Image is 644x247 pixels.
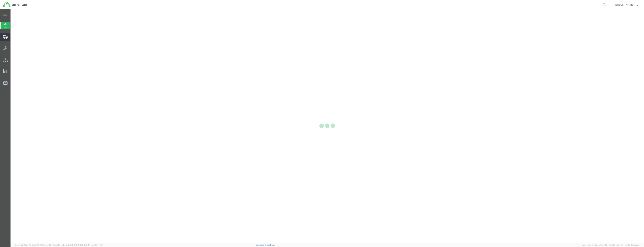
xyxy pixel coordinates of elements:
[582,243,639,247] span: Copyright © [DATE]-[DATE] Agistix Inc., All Rights Reserved
[256,244,265,246] a: Support
[265,244,275,246] a: Feedback
[613,2,639,7] button: [PERSON_NAME]
[62,244,103,246] span: Client: 2025.17.0-5dd568f
[87,244,103,246] span: [DATE] 08:44:20
[613,3,634,7] span: Joe Ricklefs
[45,244,60,246] span: [DATE] 09:51:12
[3,2,29,8] img: logo
[15,244,60,246] span: Server: 2025.17.0-16a969492de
